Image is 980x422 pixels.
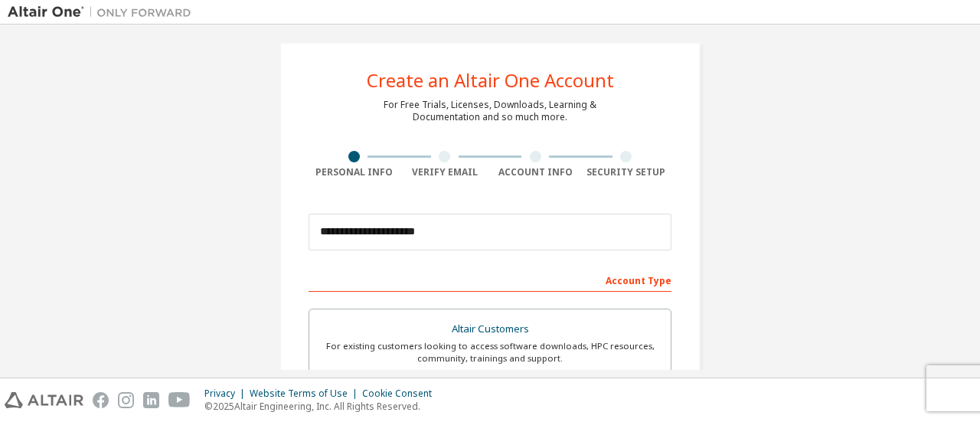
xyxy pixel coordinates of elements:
img: Altair One [8,5,199,20]
div: Privacy [204,388,250,400]
div: Altair Customers [318,319,661,340]
div: Cookie Consent [362,388,441,400]
div: For Free Trials, Licenses, Downloads, Learning & Documentation and so much more. [384,99,596,123]
div: For existing customers looking to access software downloads, HPC resources, community, trainings ... [318,340,661,365]
div: Website Terms of Use [250,388,362,400]
img: linkedin.svg [143,392,159,408]
div: Account Type [309,267,671,292]
div: Account Info [490,166,581,178]
div: Security Setup [581,166,672,178]
img: instagram.svg [118,392,134,408]
div: Personal Info [309,166,400,178]
div: Verify Email [400,166,491,178]
img: altair_logo.svg [5,392,83,408]
img: facebook.svg [93,392,109,408]
div: Create an Altair One Account [367,71,614,90]
p: © 2025 Altair Engineering, Inc. All Rights Reserved. [204,400,441,413]
img: youtube.svg [168,392,191,408]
